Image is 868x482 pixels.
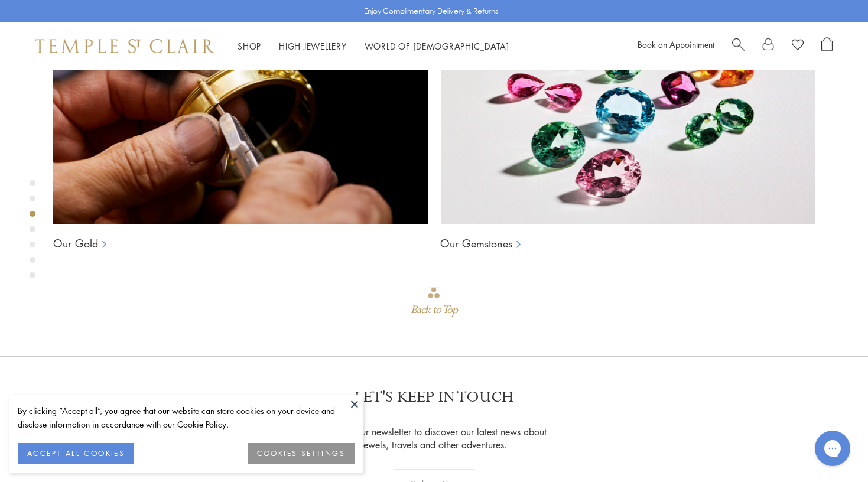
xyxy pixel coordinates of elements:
[238,40,261,52] a: ShopShop
[30,177,35,288] div: Product gallery navigation
[732,37,745,55] a: Search
[35,39,214,53] img: Temple St. Clair
[638,38,714,50] a: Book an Appointment
[18,404,355,431] div: By clicking “Accept all”, you agree that our website can store cookies on your device and disclos...
[355,387,513,408] p: LET'S KEEP IN TOUCH
[248,443,355,464] button: COOKIES SETTINGS
[364,5,498,17] p: Enjoy Complimentary Delivery & Returns
[821,37,833,55] a: Open Shopping Bag
[365,40,509,52] a: World of [DEMOGRAPHIC_DATA]World of [DEMOGRAPHIC_DATA]
[53,236,98,250] a: Our Gold
[279,40,347,52] a: High JewelleryHigh Jewellery
[314,425,554,451] p: Receive our newsletter to discover our latest news about jewels, travels and other adventures.
[411,286,457,321] div: Go to top
[792,37,804,55] a: View Wishlist
[411,299,457,321] div: Back to Top
[440,236,512,250] a: Our Gemstones
[18,443,134,464] button: ACCEPT ALL COOKIES
[238,39,509,54] nav: Main navigation
[809,426,856,470] iframe: Gorgias live chat messenger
